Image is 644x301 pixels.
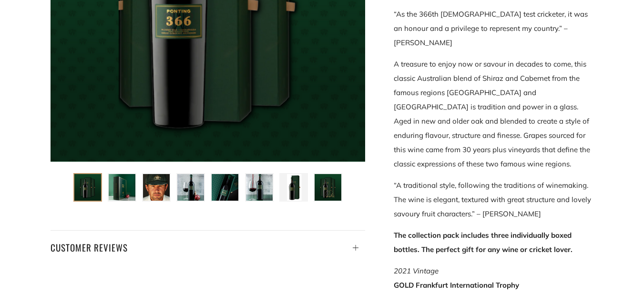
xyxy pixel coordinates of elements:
[394,10,588,33] span: “As the 366th [DEMOGRAPHIC_DATA] test cricketer, it was an honour and a privilege to
[73,173,102,202] button: Load image into Gallery viewer, Ponting &#39;366&#39; Shiraz Cabernet 2021 (3 individually gift b...
[51,230,365,255] a: Customer Reviews
[394,231,572,254] span: The collection pack includes three individually boxed bottles. The perfect gift for any wine or c...
[394,57,594,171] p: A treasure to enjoy now or savour in decades to come, this classic Australian blend of Shiraz and...
[246,174,273,201] img: Load image into Gallery viewer, Ponting &#39;366&#39; Shiraz Cabernet 2021 (3 individually gift b...
[394,266,439,275] em: 2021 Vintage
[280,174,307,201] img: Load image into Gallery viewer, Ponting &#39;366&#39; Shiraz Cabernet 2021 (3 individually gift b...
[74,174,101,201] img: Load image into Gallery viewer, Ponting &#39;366&#39; Shiraz Cabernet 2021 (3 individually gift b...
[315,174,341,201] img: Load image into Gallery viewer, Ponting &#39;366&#39; Shiraz Cabernet 2021 (3 individually gift b...
[177,174,204,201] img: Load image into Gallery viewer, Ponting &#39;366&#39; Shiraz Cabernet 2021 (3 individually gift b...
[394,281,519,290] span: GOLD Frankfurt International Trophy
[143,174,170,201] img: Load image into Gallery viewer, Ponting &#39;366&#39; Shiraz Cabernet 2021 (3 individually gift b...
[212,174,238,201] img: Load image into Gallery viewer, Ponting &#39;366&#39; Shiraz Cabernet 2021 (3 individually gift b...
[51,239,365,255] h4: Customer Reviews
[394,181,591,218] span: “A traditional style, following the traditions of winemaking. The wine is elegant, textured with ...
[109,174,135,201] img: Load image into Gallery viewer, Ponting &#39;366&#39; Shiraz Cabernet 2021 (3 individually gift b...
